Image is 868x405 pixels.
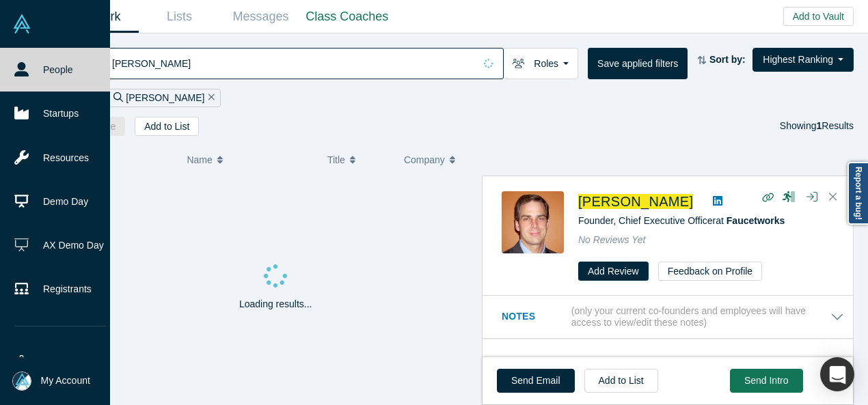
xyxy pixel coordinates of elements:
[783,7,854,26] button: Add to Vault
[727,215,785,226] a: Faucetworks
[578,194,693,209] a: [PERSON_NAME]
[111,47,474,79] input: Search by name, title, company, summary, expertise, investment criteria or topics of focus
[578,234,646,245] span: No Reviews Yet
[41,374,90,388] span: My Account
[220,1,301,33] a: Messages
[847,162,868,225] a: Report a bug!
[578,215,785,226] span: Founder, Chief Executive Officer at
[327,145,345,174] span: Title
[578,262,649,281] button: Add Review
[187,145,313,174] button: Name
[823,186,843,208] button: Close
[327,145,390,174] button: Title
[502,191,564,253] img: Mark Borsody's Profile Image
[571,305,830,329] p: (only your current co-founders and employees will have access to view/edit these notes)
[139,1,220,33] a: Lists
[187,145,212,174] span: Name
[503,48,578,79] button: Roles
[404,145,445,174] span: Company
[752,48,854,72] button: Highest Ranking
[588,48,688,79] button: Save applied filters
[658,262,763,281] button: Feedback on Profile
[780,117,854,136] div: Showing
[204,90,215,106] button: Remove Filter
[502,309,569,324] h3: Notes
[12,14,31,33] img: Alchemist Vault Logo
[107,89,221,107] div: [PERSON_NAME]
[239,297,312,311] p: Loading results...
[404,145,466,174] button: Company
[817,120,854,131] span: Results
[135,117,199,136] button: Add to List
[584,369,658,393] button: Add to List
[497,369,575,393] a: Send Email
[301,1,393,33] a: Class Coaches
[12,372,31,391] img: Mia Scott's Account
[730,369,803,393] button: Send Intro
[12,372,90,391] button: My Account
[502,305,844,329] button: Notes (only your current co-founders and employees will have access to view/edit these notes)
[817,120,822,131] strong: 1
[709,54,746,65] strong: Sort by:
